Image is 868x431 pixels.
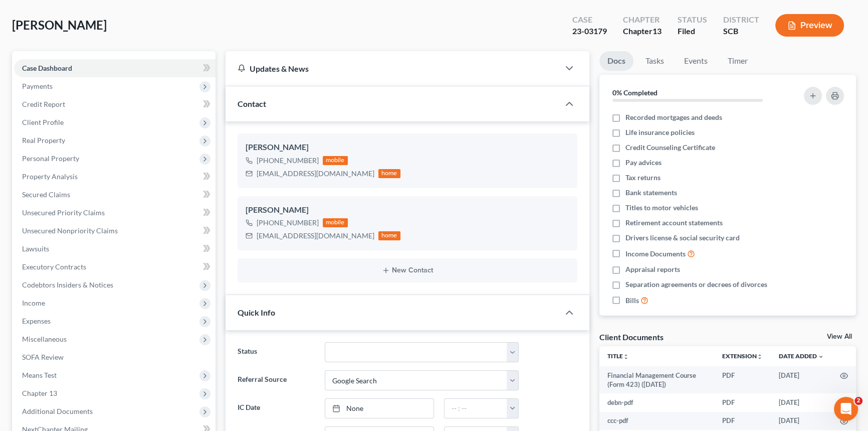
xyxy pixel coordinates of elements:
[14,240,215,258] a: Lawsuits
[623,26,662,37] div: Chapter
[22,244,49,253] span: Lawsuits
[325,399,433,418] a: None
[854,397,862,405] span: 2
[834,397,858,421] iframe: Intercom live chat
[445,399,508,418] input: -- : --
[22,299,45,307] span: Income
[572,26,607,37] div: 23-03179
[22,100,65,108] span: Credit Report
[625,158,662,168] span: Pay advices
[637,51,672,71] a: Tasks
[22,317,51,325] span: Expenses
[607,352,629,360] a: Titleunfold_more
[625,279,767,290] span: Separation agreements or decrees of divorces
[246,141,569,154] div: [PERSON_NAME]
[246,266,569,274] button: New Contact
[12,18,107,32] span: [PERSON_NAME]
[599,366,715,394] td: Financial Management Course (Form 423) ([DATE])
[22,226,118,235] span: Unsecured Nonpriority Claims
[625,142,715,153] span: Credit Counseling Certificate
[14,222,215,240] a: Unsecured Nonpriority Claims
[22,280,113,289] span: Codebtors Insiders & Notices
[757,354,763,360] i: unfold_more
[827,333,852,340] a: View All
[22,371,57,379] span: Means Test
[623,354,629,360] i: unfold_more
[22,407,93,415] span: Additional Documents
[22,118,64,126] span: Client Profile
[22,208,105,217] span: Unsecured Priority Claims
[378,231,400,240] div: home
[714,366,771,394] td: PDF
[599,51,633,71] a: Docs
[625,203,698,213] span: Titles to motor vehicles
[22,172,78,181] span: Property Analysis
[14,59,215,77] a: Case Dashboard
[233,370,320,390] label: Referral Source
[625,249,686,259] span: Income Documents
[771,393,832,411] td: [DATE]
[22,82,53,90] span: Payments
[233,342,320,362] label: Status
[723,26,759,37] div: SCB
[676,51,716,71] a: Events
[14,258,215,276] a: Executory Contracts
[238,63,547,74] div: Updates & News
[720,51,756,71] a: Timer
[257,231,374,241] div: [EMAIL_ADDRESS][DOMAIN_NAME]
[818,354,824,360] i: expand_more
[612,88,658,97] strong: 0% Completed
[722,352,763,360] a: Extensionunfold_more
[323,218,348,227] div: mobile
[378,169,400,178] div: home
[233,398,320,418] label: IC Date
[22,64,72,72] span: Case Dashboard
[22,262,86,271] span: Executory Contracts
[22,335,67,343] span: Miscellaneous
[22,190,70,199] span: Secured Claims
[714,393,771,411] td: PDF
[678,26,707,37] div: Filed
[599,393,715,411] td: debn-pdf
[599,412,715,430] td: ccc-pdf
[771,412,832,430] td: [DATE]
[678,14,707,26] div: Status
[625,173,661,183] span: Tax returns
[625,218,723,228] span: Retirement account statements
[257,169,374,179] div: [EMAIL_ADDRESS][DOMAIN_NAME]
[257,156,319,166] div: [PHONE_NUMBER]
[14,348,215,366] a: SOFA Review
[625,127,695,137] span: Life insurance policies
[14,204,215,222] a: Unsecured Priority Claims
[779,352,824,360] a: Date Added expand_more
[14,168,215,186] a: Property Analysis
[572,14,607,26] div: Case
[625,264,680,274] span: Appraisal reports
[22,136,65,145] span: Real Property
[625,112,722,122] span: Recorded mortgages and deeds
[599,332,664,342] div: Client Documents
[22,389,57,397] span: Chapter 13
[775,14,844,37] button: Preview
[625,296,639,306] span: Bills
[723,14,759,26] div: District
[653,26,662,36] span: 13
[625,188,677,198] span: Bank statements
[257,218,319,228] div: [PHONE_NUMBER]
[14,95,215,113] a: Credit Report
[623,14,662,26] div: Chapter
[238,99,266,108] span: Contact
[714,412,771,430] td: PDF
[14,186,215,204] a: Secured Claims
[238,308,275,317] span: Quick Info
[323,156,348,165] div: mobile
[22,353,64,361] span: SOFA Review
[22,154,79,163] span: Personal Property
[625,233,740,243] span: Drivers license & social security card
[246,204,569,216] div: [PERSON_NAME]
[771,366,832,394] td: [DATE]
